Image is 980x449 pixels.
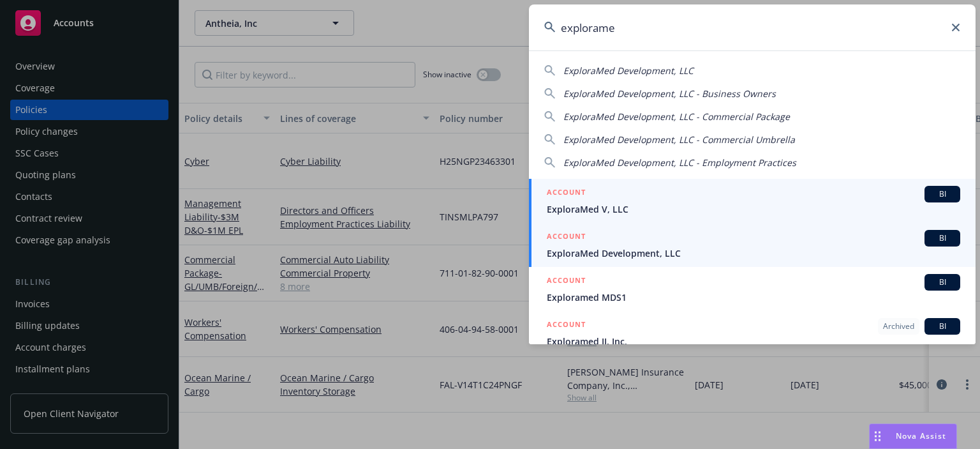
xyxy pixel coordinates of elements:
a: ACCOUNTBIExploraMed V, LLC [529,179,976,223]
span: ExploraMed Development, LLC - Business Owners [563,88,776,100]
h5: ACCOUNT [547,186,586,201]
h5: ACCOUNT [547,274,586,289]
span: BI [930,321,955,332]
span: Exploramed II, Inc. [547,335,960,348]
button: Nova Assist [869,423,957,449]
span: Archived [883,321,914,332]
span: Nova Assist [896,430,946,441]
span: ExploraMed V, LLC [547,202,960,216]
span: BI [930,277,955,288]
input: Search... [529,4,976,50]
span: ExploraMed Development, LLC - Commercial Package [563,110,790,123]
span: ExploraMed Development, LLC - Commercial Umbrella [563,133,795,146]
a: ACCOUNTBIExploramed MDS1 [529,267,976,311]
a: ACCOUNTArchivedBIExploramed II, Inc. [529,311,976,355]
span: BI [930,188,955,200]
span: ExploraMed Development, LLC [563,65,694,77]
span: ExploraMed Development, LLC [547,247,960,260]
h5: ACCOUNT [547,230,586,245]
a: ACCOUNTBIExploraMed Development, LLC [529,223,976,267]
h5: ACCOUNT [547,318,586,333]
div: Drag to move [870,424,886,448]
span: BI [930,232,955,244]
span: Exploramed MDS1 [547,291,960,304]
span: ExploraMed Development, LLC - Employment Practices [563,156,796,169]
